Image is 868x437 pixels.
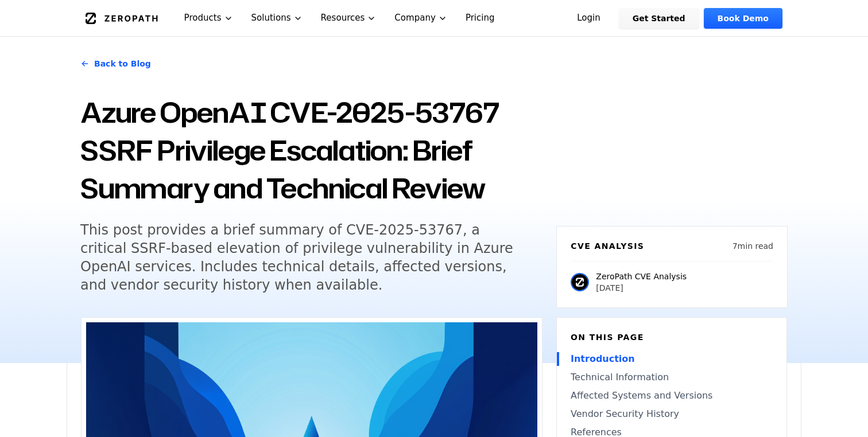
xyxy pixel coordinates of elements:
[571,273,589,291] img: ZeroPath CVE Analysis
[704,8,782,29] a: Book Demo
[80,93,542,207] h1: Azure OpenAI CVE-2025-53767 SSRF Privilege Escalation: Brief Summary and Technical Review
[80,221,521,294] h5: This post provides a brief summary of CVE-2025-53767, a critical SSRF-based elevation of privileg...
[563,8,614,29] a: Login
[619,8,699,29] a: Get Started
[571,352,773,366] a: Introduction
[571,407,773,421] a: Vendor Security History
[571,389,773,403] a: Affected Systems and Versions
[596,271,687,282] p: ZeroPath CVE Analysis
[733,240,773,252] p: 7 min read
[571,370,773,384] a: Technical Information
[596,282,687,294] p: [DATE]
[80,48,151,80] a: Back to Blog
[571,240,644,252] h6: CVE Analysis
[571,331,773,343] h6: On this page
